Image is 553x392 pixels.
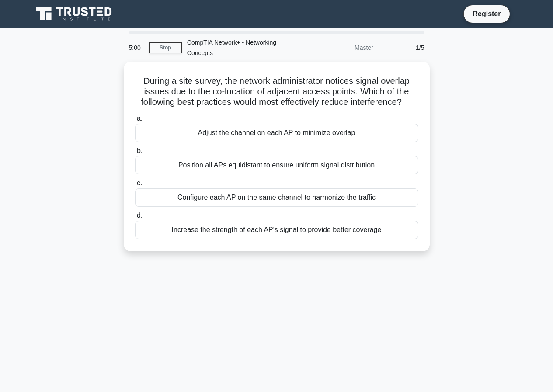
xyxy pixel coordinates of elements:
[135,156,418,174] div: Position all APs equidistant to ensure uniform signal distribution
[137,114,143,122] span: a.
[379,39,430,56] div: 1/5
[137,179,142,187] span: c.
[134,76,419,108] h5: During a site survey, the network administrator notices signal overlap issues due to the co-locat...
[135,188,418,207] div: Configure each AP on the same channel to harmonize the traffic
[149,42,182,53] a: Stop
[135,221,418,239] div: Increase the strength of each AP's signal to provide better coverage
[137,212,143,219] span: d.
[467,8,506,19] a: Register
[182,34,302,62] div: CompTIA Network+ - Networking Concepts
[135,124,418,142] div: Adjust the channel on each AP to minimize overlap
[302,39,379,56] div: Master
[124,39,149,56] div: 5:00
[137,147,143,154] span: b.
